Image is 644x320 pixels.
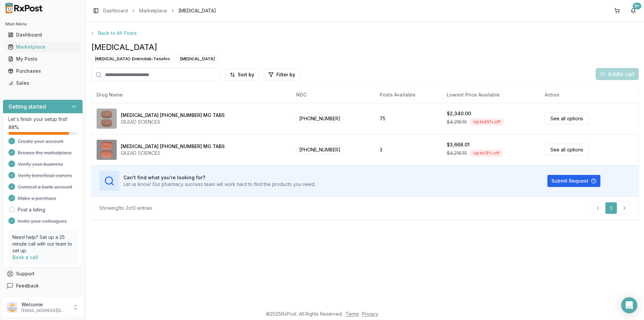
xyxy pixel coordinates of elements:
button: 9+ [628,5,639,16]
td: 75 [374,103,441,134]
p: Need help? Set up a 25 minute call with our team to set up. [12,234,73,254]
span: Connect a bank account [18,184,72,190]
button: Purchases [3,66,83,76]
span: Browse the marketplace [18,149,72,156]
span: Sort by [238,71,254,78]
div: [MEDICAL_DATA]-Emtricitab-Tenofov [91,55,174,63]
button: Sales [3,78,83,88]
img: Biktarvy 30-120-15 MG TABS [97,140,117,160]
button: Back to All Posts [86,27,141,39]
a: Back to All Posts [91,27,639,39]
div: My Posts [8,56,77,62]
div: Sales [8,80,77,86]
span: Filter by [276,71,295,78]
span: Invite your colleagues [18,218,67,225]
a: Post a listing [18,206,45,213]
div: [MEDICAL_DATA] [176,55,219,63]
div: [MEDICAL_DATA] [PHONE_NUMBER] MG TABS [121,143,225,150]
div: Marketplace [8,44,77,50]
div: Up to 13 % off [470,149,503,157]
h3: Can't find what you're looking for? [123,174,316,181]
div: 9+ [633,3,641,9]
div: Open Intercom Messenger [621,297,637,313]
div: Up to 45 % off [470,118,504,126]
a: See all options [545,113,589,124]
button: Filter by [264,69,300,81]
span: $4,216.10 [447,119,467,125]
span: Verify your business [18,161,63,168]
h3: Getting started [8,103,46,111]
div: $2,340.00 [447,110,471,117]
a: See all options [545,144,589,155]
button: Dashboard [3,29,83,40]
a: My Posts [5,53,80,65]
div: Dashboard [8,31,77,38]
th: Lowest Price Available [441,87,539,103]
span: Make a purchase [18,195,56,202]
p: Let's finish your setup first! [8,116,77,123]
span: Create your account [18,138,63,145]
p: Welcome [21,301,68,308]
div: GILEAD SCIENCES [121,150,225,156]
span: [PHONE_NUMBER] [296,145,343,154]
a: Purchases [5,65,80,77]
th: Action [539,87,639,103]
th: NDC [291,87,374,103]
button: Sort by [225,69,259,81]
a: Dashboard [5,29,80,41]
span: [PHONE_NUMBER] [296,114,343,123]
img: Biktarvy 50-200-25 MG TABS [97,109,117,129]
img: User avatar [7,302,17,313]
div: Showing 1 to 2 of 2 entries [99,205,152,211]
div: $3,668.01 [447,141,470,148]
div: GILEAD SCIENCES [121,119,225,125]
a: Privacy [362,311,378,317]
a: Dashboard [103,7,128,14]
button: My Posts [3,54,83,64]
a: Marketplace [139,7,167,14]
h2: Main Menu [5,21,80,27]
div: [MEDICAL_DATA] [PHONE_NUMBER] MG TABS [121,112,225,119]
p: Let us know! Our pharmacy success team will work hard to find the products you need. [123,181,316,188]
a: Terms [345,311,359,317]
a: Sales [5,77,80,89]
button: Marketplace [3,42,83,52]
nav: pagination [592,202,631,214]
a: 1 [605,202,617,214]
span: Feedback [16,282,39,289]
span: $4,216.10 [447,150,467,156]
button: Submit Request [547,175,600,187]
nav: breadcrumb [103,7,216,14]
span: [MEDICAL_DATA] [91,42,639,53]
span: 88 % [8,124,19,131]
span: Verify beneficial owners [18,172,72,179]
img: RxPost Logo [3,3,46,13]
th: Drug Name [91,87,291,103]
div: Purchases [8,68,77,74]
button: Feedback [3,280,83,292]
th: Posts Available [374,87,441,103]
td: 3 [374,134,441,165]
button: Support [3,268,83,280]
p: [EMAIL_ADDRESS][DOMAIN_NAME] [21,308,68,313]
a: Marketplace [5,41,80,53]
a: Book a call [12,254,38,260]
span: [MEDICAL_DATA] [178,7,216,14]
